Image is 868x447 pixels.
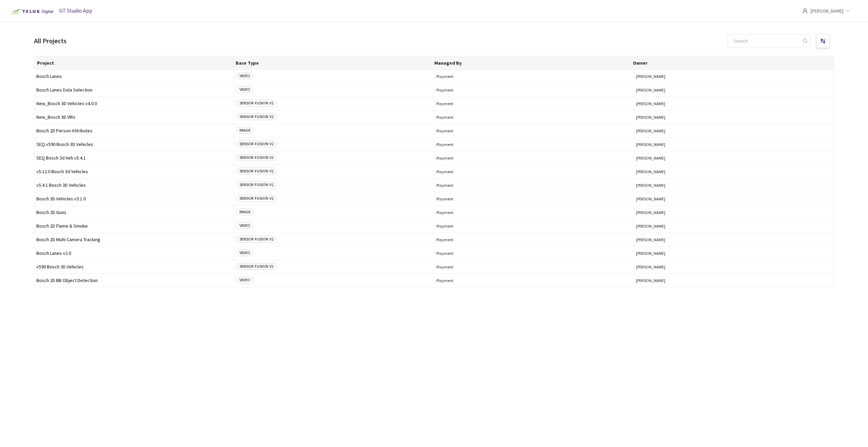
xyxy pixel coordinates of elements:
span: Playment [436,115,632,120]
th: Base Type [233,56,432,70]
span: Playment [436,278,632,283]
span: [PERSON_NAME] [636,128,832,133]
span: Playment [436,101,632,106]
span: Bosch Lanes [36,74,232,79]
span: [PERSON_NAME] [636,87,832,93]
span: Playment [436,196,632,201]
span: Playment [436,183,632,188]
span: [PERSON_NAME] [636,210,832,215]
span: Bosch 3D Vehicles v3.1.0 [36,196,232,201]
span: [PERSON_NAME] [636,169,832,174]
span: Bosch 2D Multi Camera Tracking [36,237,232,242]
th: Owner [630,56,829,70]
span: Playment [436,155,632,161]
span: Bosch Lanes v2.0 [36,251,232,256]
span: SENSOR FUSION V2 [236,100,277,106]
span: SENSOR FUSION V2 [236,154,277,161]
span: GT Studio App [59,7,92,14]
span: [PERSON_NAME] [636,74,832,79]
span: v5.4.1 Bosch 3D Vehicles [36,183,232,188]
span: down [846,9,850,13]
span: SENSOR FUSION V2 [236,195,277,202]
span: SEQ v590 Bosch 3D Vehicles [36,142,232,147]
span: SENSOR FUSION V2 [236,113,277,120]
span: Bosch 2D BB Object Detection [36,278,232,283]
span: [PERSON_NAME] [636,183,832,188]
span: Playment [436,210,632,215]
span: VIDEO [236,249,253,256]
input: Search [729,35,802,47]
span: Playment [436,223,632,229]
span: SENSOR FUSION V2 [236,140,277,147]
span: VIDEO [236,72,253,79]
span: [PERSON_NAME] [636,155,832,161]
span: SEQ Bosch 3d Veh v5.4.1 [36,155,232,161]
span: Playment [436,251,632,256]
span: Bosch 2D Flame & Smoke [36,223,232,229]
span: SENSOR FUSION V2 [236,236,277,243]
span: IMAGE [236,209,254,215]
span: Playment [436,74,632,79]
span: [PERSON_NAME] [636,251,832,256]
span: Playment [436,128,632,133]
span: VIDEO [236,222,253,229]
span: [PERSON_NAME] [636,223,832,229]
span: user [802,8,808,14]
span: Playment [436,264,632,269]
span: SENSOR FUSION V2 [236,181,277,188]
span: Bosch 2D Person Attributes [36,128,232,133]
span: [PERSON_NAME] [636,115,832,120]
span: Playment [436,142,632,147]
span: New_Bosch 3D Vehicles v4.0.0 [36,101,232,106]
span: Playment [436,237,632,242]
span: [PERSON_NAME] [636,196,832,201]
span: Playment [436,87,632,93]
span: Playment [436,169,632,174]
th: Project [34,56,233,70]
span: VIDEO [236,86,253,93]
span: [PERSON_NAME] [636,278,832,283]
span: v590 Bosch 3D Vehicles [36,264,232,269]
span: Bosch 2D Guns [36,210,232,215]
span: IMAGE [236,127,254,134]
span: [PERSON_NAME] [636,264,832,269]
img: Telus [8,6,55,17]
span: Bosch Lanes Data Selection [36,87,232,93]
span: [PERSON_NAME] [636,101,832,106]
div: All Projects [34,36,67,46]
th: Managed By [432,56,630,70]
span: New_Bosch 3D VRU [36,115,232,120]
span: SENSOR FUSION V2 [236,168,277,175]
span: VIDEO [236,277,253,283]
span: [PERSON_NAME] [636,142,832,147]
span: [PERSON_NAME] [636,237,832,242]
span: SENSOR FUSION V2 [236,263,277,270]
span: v5.12.0 Bosch 3d Vehicles [36,169,232,174]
